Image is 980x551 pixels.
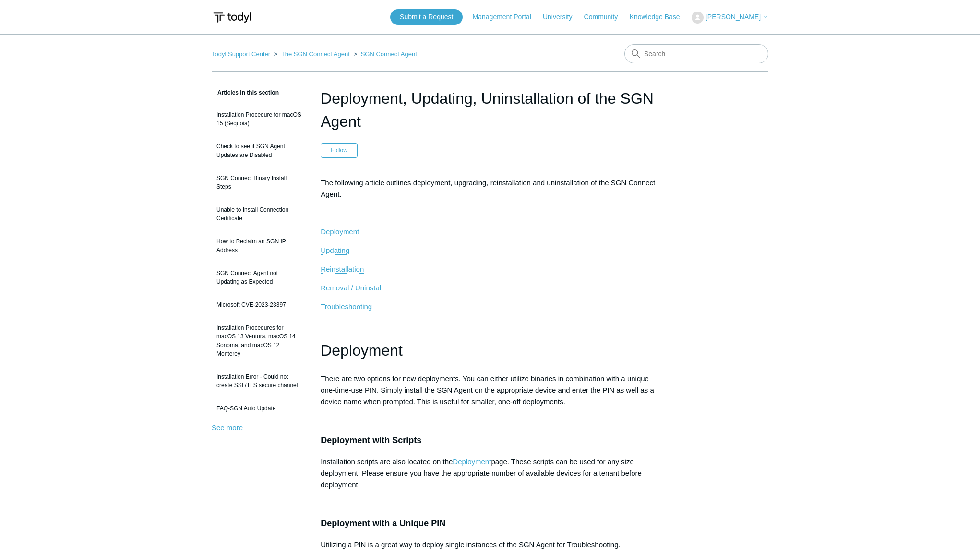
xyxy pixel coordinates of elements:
[212,50,270,58] a: Todyl Support Center
[212,50,272,58] li: Todyl Support Center
[705,13,761,21] span: [PERSON_NAME]
[321,284,382,292] span: Removal / Uninstall
[321,179,655,198] span: The following article outlines deployment, upgrading, reinstallation and uninstallation of the SG...
[212,169,306,196] a: SGN Connect Binary Install Steps
[212,296,306,314] a: Microsoft CVE-2023-23397
[584,12,628,22] a: Community
[624,44,768,63] input: Search
[321,143,358,157] button: Follow Article
[543,12,582,22] a: University
[321,457,642,489] span: page. These scripts can be used for any size deployment. Please ensure you have the appropriate n...
[321,284,382,292] a: Removal / Uninstall
[321,265,364,274] a: Reinstallation
[212,399,306,418] a: FAQ-SGN Auto Update
[212,9,252,26] img: Todyl Support Center Help Center home page
[212,319,306,363] a: Installation Procedures for macOS 13 Ventura, macOS 14 Sonoma, and macOS 12 Monterey
[212,106,306,132] a: Installation Procedure for macOS 15 (Sequoia)
[212,201,306,228] a: Unable to Install Connection Certificate
[321,228,359,236] a: Deployment
[390,9,463,25] a: Submit a Request
[212,264,306,291] a: SGN Connect Agent not Updating as Expected
[473,12,541,22] a: Management Portal
[212,232,306,259] a: How to Reclaim an SGN IP Address
[272,50,352,58] li: The SGN Connect Agent
[212,137,306,164] a: Check to see if SGN Agent Updates are Disabled
[321,374,654,406] span: There are two options for new deployments. You can either utilize binaries in combination with a ...
[321,302,372,311] span: Troubleshooting
[212,89,279,96] span: Articles in this section
[321,228,359,236] span: Deployment
[321,246,349,255] a: Updating
[321,342,403,359] span: Deployment
[321,265,364,273] span: Reinstallation
[692,12,768,24] button: [PERSON_NAME]
[351,50,417,58] li: SGN Connect Agent
[212,423,243,431] a: See more
[321,540,621,549] span: Utilizing a PIN is a great way to deploy single instances of the SGN Agent for Troubleshooting.
[321,457,453,466] span: Installation scripts are also located on the
[321,87,659,133] h1: Deployment, Updating, Uninstallation of the SGN Agent
[361,50,417,58] a: SGN Connect Agent
[321,518,445,528] span: Deployment with a Unique PIN
[321,302,372,311] a: Troubleshooting
[630,12,690,22] a: Knowledge Base
[321,435,421,445] span: Deployment with Scripts
[281,50,350,58] a: The SGN Connect Agent
[212,368,306,395] a: Installation Error - Could not create SSL/TLS secure channel
[321,246,349,254] span: Updating
[453,457,491,466] a: Deployment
